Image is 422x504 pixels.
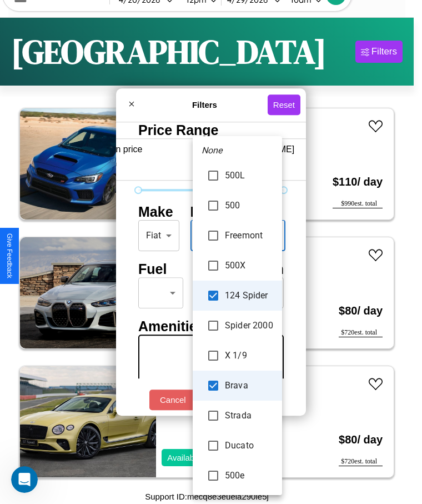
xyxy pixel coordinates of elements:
span: Strada [225,409,273,422]
span: Freemont [225,229,273,242]
span: 500L [225,169,273,182]
em: None [202,144,223,157]
span: Brava [225,379,273,392]
span: Spider 2000 [225,319,273,332]
div: Give Feedback [6,233,13,278]
span: Ducato [225,439,273,452]
span: 500e [225,469,273,482]
span: 500 [225,199,273,212]
span: 124 Spider [225,289,273,302]
span: X 1/9 [225,349,273,362]
span: 500X [225,259,273,272]
iframe: Intercom live chat [11,466,38,493]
